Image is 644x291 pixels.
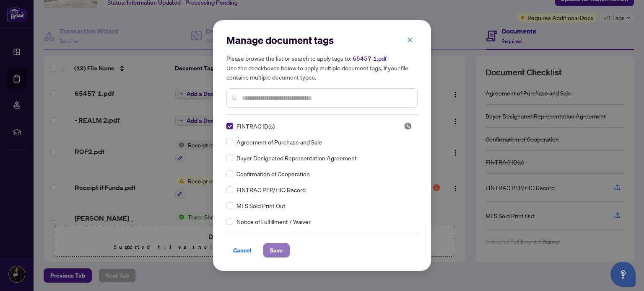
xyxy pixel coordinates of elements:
[404,122,412,130] span: Pending Review
[226,243,258,258] button: Cancel
[236,169,310,178] span: Confirmation of Cooperation
[263,243,290,258] button: Save
[226,33,418,47] h2: Manage document tags
[236,121,275,131] span: FINTRAC ID(s)
[236,185,306,194] span: FINTRAC PEP/HIO Record
[236,217,311,226] span: Notice of Fulfillment / Waiver
[610,262,636,287] button: Open asap
[236,137,322,147] span: Agreement of Purchase and Sale
[236,201,286,210] span: MLS Sold Print Out
[404,122,412,130] img: status
[226,54,418,82] h5: Please browse the list or search to apply tags to: Use the checkboxes below to apply multiple doc...
[407,37,413,43] span: close
[270,244,283,257] span: Save
[233,244,252,257] span: Cancel
[353,55,387,62] span: 65457 1.pdf
[236,153,357,162] span: Buyer Designated Representation Agreement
